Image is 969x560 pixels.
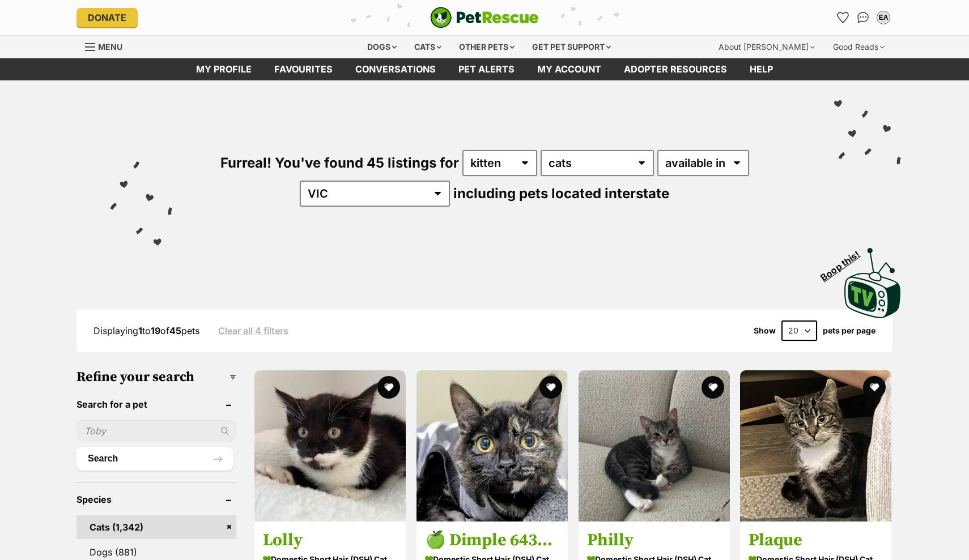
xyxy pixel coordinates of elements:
[218,326,288,336] a: Clear all 4 filters
[416,370,568,521] img: 🍏 Dimple 6431 🍏 - Domestic Short Hair (DSH) Cat
[819,242,871,283] span: Boop this!
[169,325,181,336] strong: 45
[76,494,236,505] header: Species
[447,58,526,80] a: Pet alerts
[406,36,449,58] div: Cats
[526,58,613,80] a: My account
[185,58,263,80] a: My profile
[220,155,459,171] span: Furreal! You've found 45 listings for
[263,58,344,80] a: Favourites
[740,370,891,521] img: Plaque - Domestic Short Hair (DSH) Cat
[613,58,738,80] a: Adopter resources
[76,420,236,442] input: Toby
[76,8,138,27] a: Donate
[98,42,122,52] span: Menu
[377,376,400,399] button: favourite
[825,36,892,58] div: Good Reads
[453,185,669,202] span: including pets located interstate
[587,529,721,551] h3: Philly
[430,7,539,28] img: logo-cat-932fe2b9b8326f06289b0f2fb663e598f794de774fb13d1741a6617ecf9a85b4.svg
[539,376,562,399] button: favourite
[76,399,236,409] header: Search for a pet
[844,238,901,320] a: Boop this!
[579,370,730,521] img: Philly - Domestic Short Hair (DSH) Cat
[254,370,406,521] img: Lolly - Domestic Short Hair (DSH) Cat
[823,326,875,335] label: pets per page
[711,36,823,58] div: About [PERSON_NAME]
[701,376,724,399] button: favourite
[93,325,199,336] span: Displaying to of pets
[263,529,397,551] h3: Lolly
[76,369,236,385] h3: Refine your search
[76,515,236,539] a: Cats (1,342)
[430,7,539,28] a: PetRescue
[425,529,559,551] h3: 🍏 Dimple 6431 🍏
[834,8,892,27] ul: Account quick links
[874,8,892,27] button: My account
[863,376,886,399] button: favourite
[749,529,883,551] h3: Plaque
[754,326,776,335] span: Show
[138,325,142,336] strong: 1
[524,36,619,58] div: Get pet support
[834,8,852,27] a: Favourites
[854,8,872,27] a: Conversations
[344,58,447,80] a: conversations
[738,58,784,80] a: Help
[857,12,869,23] img: chat-41dd97257d64d25036548639549fe6c8038ab92f7586957e7f3b1b290dea8141.svg
[359,36,405,58] div: Dogs
[76,447,233,470] button: Search
[878,12,889,23] div: EA
[844,248,901,318] img: PetRescue TV logo
[151,325,160,336] strong: 19
[85,36,130,56] a: Menu
[451,36,522,58] div: Other pets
